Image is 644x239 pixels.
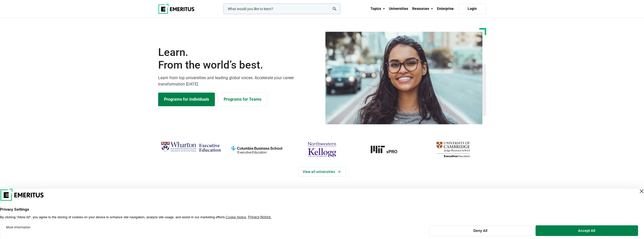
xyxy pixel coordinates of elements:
[158,75,319,88] p: Learn from top universities and leading global voices. Accelerate your career transformation [DATE].
[218,93,267,106] a: Explore for Business
[458,4,486,14] a: Login
[357,140,418,159] img: MIT xPRO
[161,140,221,155] img: Wharton Executive Education
[158,46,319,72] h1: Learn.
[158,59,319,71] span: From the world’s best.
[357,140,418,159] a: MIT-xPRO
[226,140,287,159] img: columbia-business-school
[223,4,340,14] input: woocommerce-product-search-field-0
[298,167,346,177] a: View Universities
[423,140,483,159] img: cambridge-judge-business-school
[158,93,215,106] a: Explore Programs
[325,32,483,124] img: Learn from the world's best
[292,140,352,159] img: northwestern-kellogg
